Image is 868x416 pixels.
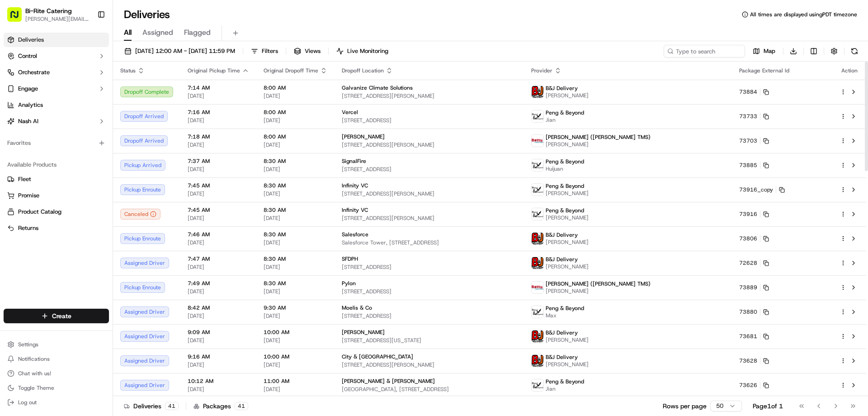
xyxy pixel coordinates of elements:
[25,6,72,15] button: Bi-Rite Catering
[750,11,857,18] span: All times are displayed using PDT timezone
[342,92,517,100] span: [STREET_ADDRESS][PERSON_NAME]
[739,259,757,267] span: 72628
[264,158,327,165] span: 8:30 AM
[262,47,278,55] span: Filters
[739,308,757,316] span: 73880
[184,27,211,38] span: Flagged
[264,304,327,311] span: 9:30 AM
[342,312,517,320] span: [STREET_ADDRESS]
[124,7,170,22] h1: Deliveries
[546,256,578,263] span: B&J Delivery
[739,357,769,364] button: 73628
[4,367,109,380] button: Chat with us!
[4,98,109,112] a: Analytics
[531,67,552,74] span: Provider
[7,191,105,200] a: Promise
[546,214,589,221] span: [PERSON_NAME]
[342,117,517,124] span: [STREET_ADDRESS]
[188,158,249,165] span: 7:37 AM
[188,255,249,263] span: 7:47 AM
[264,206,327,214] span: 8:30 AM
[764,47,775,55] span: Map
[546,354,578,361] span: B&J Delivery
[188,67,240,74] span: Original Pickup Time
[546,116,584,124] span: Jian
[532,355,543,367] img: profile_bj_cartwheel_2man.png
[532,282,543,293] img: betty.jpg
[532,159,543,171] img: profile_peng_cartwheel.jpg
[739,333,769,340] button: 73681
[18,224,38,232] span: Returns
[739,88,769,96] button: 73884
[188,280,249,287] span: 7:49 AM
[120,45,239,57] button: [DATE] 12:00 AM - [DATE] 11:59 PM
[532,330,543,342] img: profile_bj_cartwheel_2man.png
[7,208,105,216] a: Product Catalog
[18,36,44,44] span: Deliveries
[532,184,543,196] img: profile_peng_cartwheel.jpg
[4,396,109,409] button: Log out
[4,188,109,203] button: Promise
[532,208,543,220] img: profile_peng_cartwheel.jpg
[739,162,757,169] span: 73885
[188,182,249,189] span: 7:45 AM
[546,329,578,336] span: B&J Delivery
[264,288,327,295] span: [DATE]
[546,287,651,295] span: [PERSON_NAME]
[124,402,179,411] div: Deliveries
[188,206,249,214] span: 7:45 AM
[664,45,745,57] input: Type to search
[7,224,105,232] a: Returns
[264,92,327,100] span: [DATE]
[342,361,517,368] span: [STREET_ADDRESS][PERSON_NAME]
[120,209,160,220] div: Canceled
[188,117,249,124] span: [DATE]
[546,182,584,190] span: Peng & Beyond
[739,235,769,242] button: 73806
[264,67,318,74] span: Original Dropoff Time
[4,33,109,47] a: Deliveries
[264,182,327,189] span: 8:30 AM
[342,378,435,385] span: [PERSON_NAME] & [PERSON_NAME]
[342,304,372,311] span: Moelis & Co
[546,165,584,172] span: Huijuan
[342,353,413,360] span: City & [GEOGRAPHIC_DATA]
[264,166,327,173] span: [DATE]
[18,355,50,363] span: Notifications
[264,361,327,368] span: [DATE]
[18,85,38,93] span: Engage
[342,239,517,246] span: Salesforce Tower, [STREET_ADDRESS]
[18,370,51,377] span: Chat with us!
[739,284,757,291] span: 73889
[342,206,368,214] span: Infinity VC
[188,166,249,173] span: [DATE]
[739,113,769,120] button: 73733
[18,101,43,109] span: Analytics
[4,172,109,186] button: Fleet
[18,117,38,125] span: Nash AI
[546,378,584,385] span: Peng & Beyond
[739,186,785,193] button: 73916_copy
[546,312,584,319] span: Max
[264,231,327,238] span: 8:30 AM
[342,182,368,189] span: Infinity VC
[546,305,584,312] span: Peng & Beyond
[546,385,584,392] span: Jian
[188,239,249,246] span: [DATE]
[264,133,327,140] span: 8:00 AM
[546,263,589,270] span: [PERSON_NAME]
[4,382,109,394] button: Toggle Theme
[188,312,249,320] span: [DATE]
[264,312,327,320] span: [DATE]
[188,215,249,222] span: [DATE]
[4,65,109,80] button: Orchestrate
[188,304,249,311] span: 8:42 AM
[264,239,327,246] span: [DATE]
[546,207,584,214] span: Peng & Beyond
[18,208,61,216] span: Product Catalog
[165,402,179,410] div: 41
[739,382,757,389] span: 73626
[342,215,517,222] span: [STREET_ADDRESS][PERSON_NAME]
[18,175,31,183] span: Fleet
